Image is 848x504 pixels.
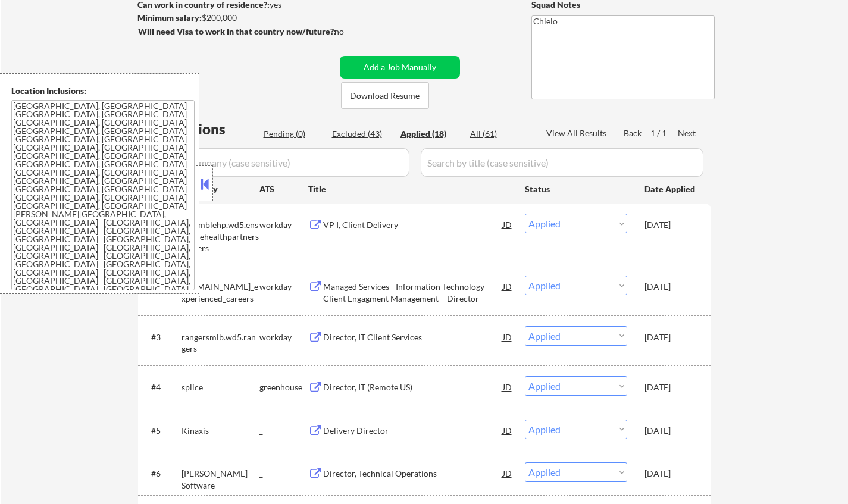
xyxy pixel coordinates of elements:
[341,82,429,109] button: Download Resume
[400,128,460,140] div: Applied (18)
[644,468,697,480] div: [DATE]
[340,56,460,79] button: Add a Job Manually
[323,331,503,343] div: Director, IT Client Services
[323,468,503,480] div: Director, Technical Operations
[182,425,259,437] div: Kinaxis
[182,331,259,355] div: rangersmlb.wd5.rangers
[650,127,678,139] div: 1 / 1
[11,85,195,97] div: Location Inclusions:
[259,425,308,437] div: _
[151,425,172,437] div: #5
[182,468,259,491] div: [PERSON_NAME] Software
[546,127,610,139] div: View All Results
[624,127,643,139] div: Back
[308,183,514,195] div: Title
[323,425,503,437] div: Delivery Director
[678,127,697,139] div: Next
[644,281,697,293] div: [DATE]
[137,12,202,23] strong: Minimum salary:
[264,128,323,140] div: Pending (0)
[323,381,503,393] div: Director, IT (Remote US)
[182,281,259,304] div: [DOMAIN_NAME]_experienced_careers
[259,331,308,343] div: workday
[502,214,514,235] div: JD
[151,468,172,480] div: #6
[502,326,514,348] div: JD
[525,178,627,199] div: Status
[259,281,308,293] div: workday
[644,425,697,437] div: [DATE]
[142,148,409,177] input: Search by company (case sensitive)
[502,462,514,484] div: JD
[182,381,259,393] div: splice
[151,331,172,343] div: #3
[323,219,503,231] div: VP I, Client Delivery
[334,26,368,37] div: no
[137,12,336,24] div: $200,000
[138,26,336,36] strong: Will need Visa to work in that country now/future?:
[502,376,514,397] div: JD
[259,468,308,480] div: _
[182,219,259,254] div: ensemblehp.wd5.ensemblehealthpartnerscareers
[502,276,514,297] div: JD
[182,183,259,195] div: Company
[470,128,530,140] div: All (61)
[644,381,697,393] div: [DATE]
[259,219,308,231] div: workday
[259,183,308,195] div: ATS
[259,381,308,393] div: greenhouse
[323,281,503,304] div: Managed Services - Information Technology Client Engagment Management - Director
[644,183,697,195] div: Date Applied
[644,331,697,343] div: [DATE]
[644,219,697,231] div: [DATE]
[332,128,392,140] div: Excluded (43)
[502,420,514,441] div: JD
[421,148,703,177] input: Search by title (case sensitive)
[151,381,172,393] div: #4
